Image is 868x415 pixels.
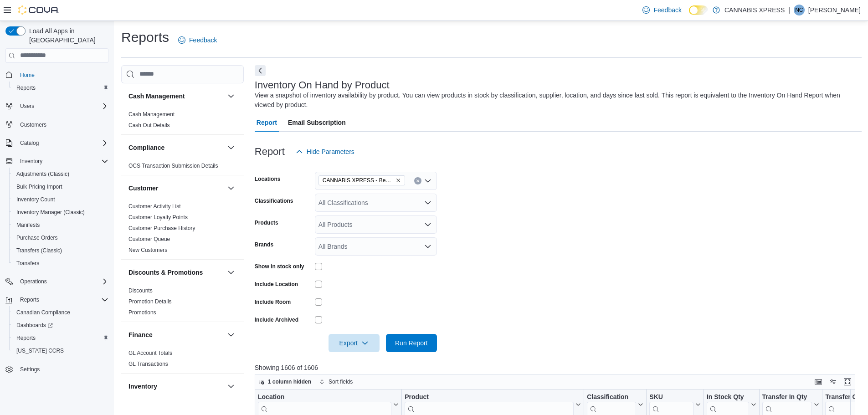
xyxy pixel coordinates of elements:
button: Home [2,68,112,82]
span: Export [334,334,374,352]
div: Nathan Chan [794,5,805,15]
button: Reports [9,82,112,94]
span: Run Report [395,338,428,348]
p: Showing 1606 of 1606 [255,363,862,372]
span: Adjustments (Classic) [16,170,69,178]
a: Bulk Pricing Import [13,181,66,192]
button: Inventory [2,155,112,168]
span: Transfers [13,258,108,269]
button: Next [255,65,266,76]
label: Include Room [255,298,291,306]
span: Manifests [16,221,40,229]
div: Finance [121,348,244,373]
a: Purchase Orders [13,232,62,243]
span: Purchase Orders [13,232,108,243]
span: Inventory Count [13,194,108,205]
a: Inventory Manager (Classic) [13,207,88,218]
span: Reports [13,333,108,343]
span: Reports [13,82,108,93]
span: Catalog [16,138,108,149]
a: Customers [16,119,50,130]
p: | [788,5,790,15]
span: Customers [20,121,46,128]
button: Cash Management [226,91,236,102]
span: Purchase Orders [16,234,58,241]
span: Customers [16,119,108,130]
span: Canadian Compliance [16,309,70,316]
label: Include Location [255,281,298,288]
a: Discounts [128,287,153,294]
span: Settings [16,364,108,375]
p: [PERSON_NAME] [808,5,861,15]
span: Inventory Count [16,196,55,203]
button: Customer [128,184,224,193]
label: Brands [255,241,273,248]
button: Compliance [128,143,224,152]
a: Cash Management [128,111,175,118]
button: Sort fields [316,376,356,387]
button: Inventory [16,156,46,167]
button: Reports [2,293,112,306]
span: Adjustments (Classic) [13,169,108,179]
span: Catalog [20,139,39,147]
span: Discounts [128,287,153,294]
a: [US_STATE] CCRS [13,345,67,356]
button: Keyboard shortcuts [813,376,824,387]
div: In Stock Qty [707,393,749,401]
div: View a snapshot of inventory availability by product. You can view products in stock by classific... [255,91,857,110]
span: CANNABIS XPRESS - Beeton ([GEOGRAPHIC_DATA]) [323,176,394,185]
span: Inventory [16,156,108,167]
button: Inventory Count [9,193,112,206]
span: Reports [16,84,36,92]
button: Inventory [128,382,224,391]
span: NC [795,5,803,15]
span: Dashboards [16,322,53,329]
button: Clear input [414,177,421,184]
h1: Reports [121,28,169,46]
p: CANNABIS XPRESS [724,5,785,15]
button: Operations [2,275,112,288]
span: Bulk Pricing Import [13,181,108,192]
span: Bulk Pricing Import [16,183,62,190]
span: Reports [16,294,108,305]
a: Transfers [13,258,43,269]
span: Customer Queue [128,236,170,243]
button: Users [16,101,38,112]
a: Customer Queue [128,236,170,242]
span: Customer Loyalty Points [128,214,188,221]
span: Transfers (Classic) [13,245,108,256]
span: Canadian Compliance [13,307,108,318]
h3: Finance [128,330,153,339]
input: Dark Mode [689,5,708,15]
a: Promotion Details [128,298,172,305]
span: Dashboards [13,320,108,331]
h3: Discounts & Promotions [128,268,203,277]
button: Manifests [9,219,112,231]
a: Reports [13,333,39,343]
a: Transfers (Classic) [13,245,66,256]
button: Compliance [226,142,236,153]
a: Settings [16,364,43,375]
a: Inventory Count [13,194,59,205]
button: Cash Management [128,92,224,101]
a: Dashboards [9,319,112,332]
h3: Inventory [128,382,157,391]
button: Reports [9,332,112,344]
span: New Customers [128,246,167,254]
span: Email Subscription [288,113,346,132]
div: Compliance [121,160,244,175]
span: Settings [20,366,40,373]
span: [US_STATE] CCRS [16,347,64,354]
button: Customers [2,118,112,131]
button: Catalog [2,137,112,149]
a: Promotions [128,309,156,316]
button: Purchase Orders [9,231,112,244]
button: Bulk Pricing Import [9,180,112,193]
button: Enter fullscreen [842,376,853,387]
span: Washington CCRS [13,345,108,356]
a: Dashboards [13,320,56,331]
div: Location [258,393,391,401]
span: Report [257,113,277,132]
span: Operations [20,278,47,285]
